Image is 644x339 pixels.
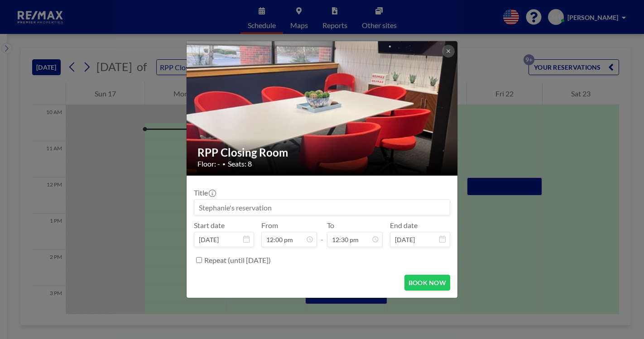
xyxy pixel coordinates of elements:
[327,221,334,230] label: To
[204,256,271,265] label: Repeat (until [DATE])
[194,188,215,197] label: Title
[390,221,418,230] label: End date
[404,275,450,291] button: BOOK NOW
[194,200,450,215] input: Stephanie's reservation
[261,221,278,230] label: From
[197,146,447,159] h2: RPP Closing Room
[228,159,252,168] span: Seats: 8
[222,161,226,167] span: •
[194,221,225,230] label: Start date
[197,159,220,168] span: Floor: -
[321,224,323,244] span: -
